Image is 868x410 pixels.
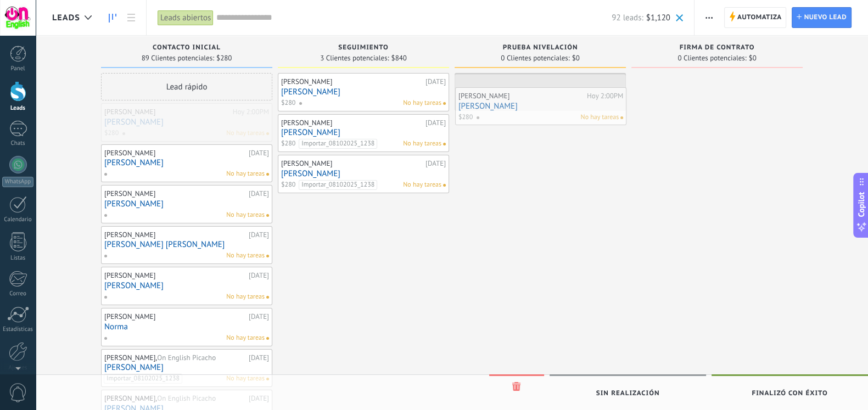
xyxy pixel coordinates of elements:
[646,13,670,23] span: $1,120
[104,353,246,362] div: [PERSON_NAME],
[104,117,269,127] a: [PERSON_NAME]
[338,44,388,52] span: Seguimiento
[804,8,847,27] span: Nuevo lead
[104,189,246,198] div: [PERSON_NAME]
[226,333,265,343] span: No hay tareas
[104,312,246,321] div: [PERSON_NAME]
[460,44,620,53] div: Prueba Nivelación
[281,139,295,149] span: $280
[403,139,441,149] span: No hay tareas
[249,149,269,158] div: [DATE]
[266,214,269,217] span: No hay nada asignado
[701,7,717,28] button: Más
[2,255,34,262] div: Listas
[501,55,569,61] span: 0 Clientes potenciales:
[249,231,269,239] div: [DATE]
[2,290,34,297] div: Correo
[104,322,269,332] a: Norma
[266,173,269,176] span: No hay nada asignado
[226,210,265,220] span: No hay tareas
[856,192,867,217] span: Copilot
[299,180,377,190] span: Importar_08102025_1238
[2,177,33,187] div: WhatsApp
[104,199,269,209] a: [PERSON_NAME]
[792,7,852,28] a: Nuevo lead
[104,363,269,372] a: [PERSON_NAME]
[612,13,643,23] span: 92 leads:
[101,73,272,100] div: Lead rápido
[680,44,755,52] span: Firma de contrato
[677,55,746,61] span: 0 Clientes potenciales:
[158,10,214,26] div: Leads abiertos
[281,128,446,137] a: [PERSON_NAME]
[107,44,267,53] div: Contacto inicial
[226,169,265,179] span: No hay tareas
[281,180,295,190] span: $280
[2,105,34,112] div: Leads
[620,116,623,119] span: No hay nada asignado
[724,7,787,28] a: Automatiza
[52,13,80,23] span: Leads
[104,128,119,138] span: $280
[580,113,619,122] span: No hay tareas
[281,77,423,86] div: [PERSON_NAME]
[266,132,269,135] span: No hay nada asignado
[403,98,441,108] span: No hay tareas
[637,44,797,53] div: Firma de contrato
[281,98,295,108] span: $280
[320,55,389,61] span: 3 Clientes potenciales:
[249,312,269,321] div: [DATE]
[281,119,423,127] div: [PERSON_NAME]
[233,108,269,116] div: Hoy 2:00PM
[104,271,246,280] div: [PERSON_NAME]
[104,240,269,249] a: [PERSON_NAME] [PERSON_NAME]
[737,8,782,27] span: Automatiza
[226,251,265,261] span: No hay tareas
[403,180,441,190] span: No hay tareas
[266,337,269,340] span: No hay nada asignado
[587,92,623,100] div: Hoy 2:00PM
[458,102,623,111] a: [PERSON_NAME]
[266,296,269,299] span: No hay nada asignado
[103,7,122,29] a: Leads
[749,55,757,61] span: $0
[458,113,473,122] span: $280
[283,44,444,53] div: Seguimiento
[122,7,141,29] a: Lista
[104,231,246,239] div: [PERSON_NAME]
[249,271,269,280] div: [DATE]
[299,139,377,149] span: Importar_08102025_1238
[104,108,230,116] div: [PERSON_NAME]
[249,353,269,362] div: [DATE]
[281,159,423,168] div: [PERSON_NAME]
[2,216,34,223] div: Calendario
[2,140,34,147] div: Chats
[249,189,269,198] div: [DATE]
[142,55,214,61] span: 89 Clientes potenciales:
[157,353,216,362] span: On English Picacho
[266,255,269,257] span: No hay nada asignado
[104,158,269,167] a: [PERSON_NAME]
[281,87,446,97] a: [PERSON_NAME]
[425,159,446,168] div: [DATE]
[281,169,446,178] a: [PERSON_NAME]
[153,44,221,52] span: Contacto inicial
[458,92,584,100] div: [PERSON_NAME]
[425,77,446,86] div: [DATE]
[572,55,580,61] span: $0
[425,119,446,127] div: [DATE]
[443,143,446,145] span: No hay nada asignado
[503,44,578,52] span: Prueba Nivelación
[226,128,265,138] span: No hay tareas
[443,184,446,187] span: No hay nada asignado
[2,65,34,72] div: Panel
[2,326,34,333] div: Estadísticas
[104,281,269,290] a: [PERSON_NAME]
[443,102,446,105] span: No hay nada asignado
[391,55,406,61] span: $840
[216,55,232,61] span: $280
[104,149,246,158] div: [PERSON_NAME]
[226,292,265,302] span: No hay tareas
